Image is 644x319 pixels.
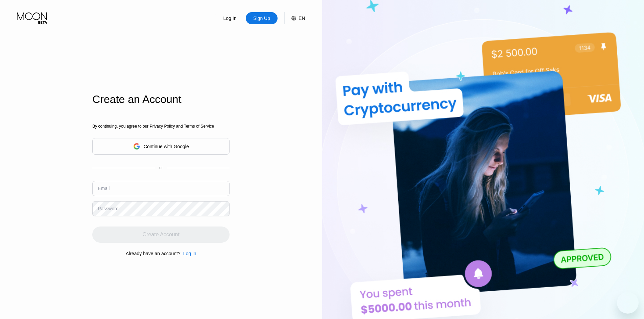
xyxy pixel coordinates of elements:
div: Password [98,206,118,211]
iframe: Button to launch messaging window [617,292,639,314]
div: Sign Up [253,15,271,22]
div: Sign Up [246,12,278,24]
div: Already have an account? [126,251,181,256]
div: Log In [181,251,196,256]
div: Email [98,186,110,191]
div: Log In [223,15,237,22]
span: Privacy Policy [150,124,175,129]
div: or [159,165,163,170]
div: EN [299,16,305,21]
span: Terms of Service [184,124,214,129]
div: Create an Account [92,93,230,106]
span: and [175,124,184,129]
div: Log In [214,12,246,24]
div: By continuing, you agree to our [92,124,230,129]
div: Log In [183,251,196,256]
div: Continue with Google [144,144,189,149]
div: EN [284,12,305,24]
div: Continue with Google [92,138,230,155]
